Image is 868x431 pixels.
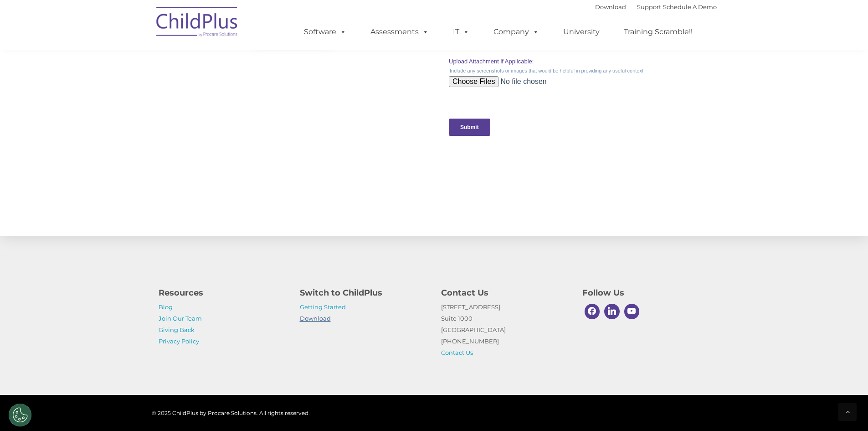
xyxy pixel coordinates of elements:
[127,98,165,104] span: Phone number
[159,326,195,333] a: Giving Back
[615,23,702,41] a: Training Scramble!!
[554,23,609,41] a: University
[719,332,868,431] iframe: Chat Widget
[441,286,569,299] h4: Contact Us
[595,3,626,10] a: Download
[663,3,717,10] a: Schedule A Demo
[152,410,310,416] span: © 2025 ChildPlus by Procare Solutions. All rights reserved.
[484,23,548,41] a: Company
[159,338,199,345] a: Privacy Policy
[637,3,661,10] a: Support
[595,3,717,10] font: |
[9,404,31,426] button: Cookies Settings
[602,301,622,322] a: Linkedin
[300,303,346,311] a: Getting Started
[582,286,710,299] h4: Follow Us
[441,301,569,358] p: [STREET_ADDRESS] Suite 1000 [GEOGRAPHIC_DATA] [PHONE_NUMBER]
[295,23,355,41] a: Software
[622,301,642,322] a: Youtube
[127,60,154,67] span: Last name
[582,301,602,322] a: Facebook
[159,303,173,311] a: Blog
[159,286,286,299] h4: Resources
[361,23,438,41] a: Assessments
[159,315,202,322] a: Join Our Team
[444,23,478,41] a: IT
[300,315,331,322] a: Download
[441,349,473,356] a: Contact Us
[152,0,243,46] img: ChildPlus by Procare Solutions
[300,286,427,299] h4: Switch to ChildPlus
